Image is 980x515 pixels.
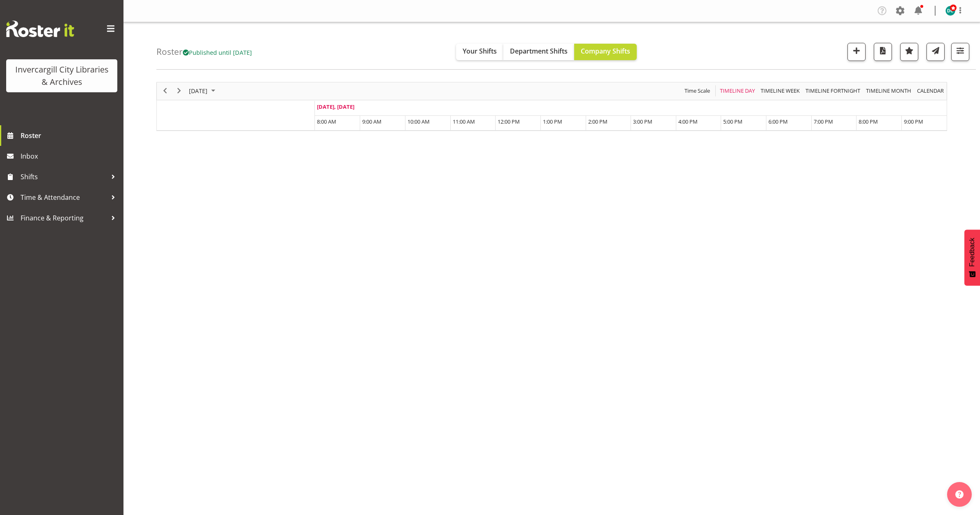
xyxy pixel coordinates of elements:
[874,43,892,61] button: Download a PDF of the roster for the current day
[723,118,743,125] span: 5:00 PM
[759,86,801,96] button: Timeline Week
[865,86,912,96] span: Timeline Month
[6,21,74,37] img: Rosterit website logo
[188,86,208,96] span: [DATE]
[21,129,119,142] span: Roster
[503,44,574,60] button: Department Shifts
[574,44,637,60] button: Company Shifts
[463,47,497,56] span: Your Shifts
[900,43,918,61] button: Highlight an important date within the roster.
[21,212,107,224] span: Finance & Reporting
[955,490,964,499] img: help-xxl-2.png
[847,43,866,61] button: Add a new shift
[581,47,630,56] span: Company Shifts
[156,82,947,131] div: Timeline Day of October 9, 2025
[916,86,945,96] button: Month
[964,229,980,286] button: Feedback - Show survey
[456,44,503,60] button: Your Shifts
[719,86,757,96] button: Timeline Day
[317,118,336,125] span: 8:00 AM
[317,103,354,110] span: [DATE], [DATE]
[510,47,568,56] span: Department Shifts
[683,86,712,96] button: Time Scale
[158,82,172,100] div: previous period
[719,86,756,96] span: Timeline Day
[188,86,219,96] button: October 2025
[968,238,976,267] span: Feedback
[859,118,878,125] span: 8:00 PM
[186,82,220,100] div: October 9, 2025
[156,47,252,56] h4: Roster
[543,118,562,125] span: 1:00 PM
[916,86,945,96] span: calendar
[14,63,109,88] div: Invercargill City Libraries & Archives
[183,48,252,56] span: Published until [DATE]
[172,82,186,100] div: next period
[951,43,969,61] button: Filter Shifts
[926,43,945,61] button: Send a list of all shifts for the selected filtered period to all rostered employees.
[407,118,430,125] span: 10:00 AM
[678,118,698,125] span: 4:00 PM
[865,86,913,96] button: Timeline Month
[21,171,107,183] span: Shifts
[633,118,652,125] span: 3:00 PM
[21,150,119,162] span: Inbox
[362,118,382,125] span: 9:00 AM
[805,86,861,96] span: Timeline Fortnight
[174,86,185,96] button: Next
[588,118,608,125] span: 2:00 PM
[498,118,520,125] span: 12:00 PM
[804,86,862,96] button: Fortnight
[684,86,711,96] span: Time Scale
[160,86,171,96] button: Previous
[768,118,788,125] span: 6:00 PM
[21,191,107,204] span: Time & Attendance
[814,118,833,125] span: 7:00 PM
[945,6,955,16] img: donald-cunningham11616.jpg
[760,86,801,96] span: Timeline Week
[453,118,475,125] span: 11:00 AM
[904,118,923,125] span: 9:00 PM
